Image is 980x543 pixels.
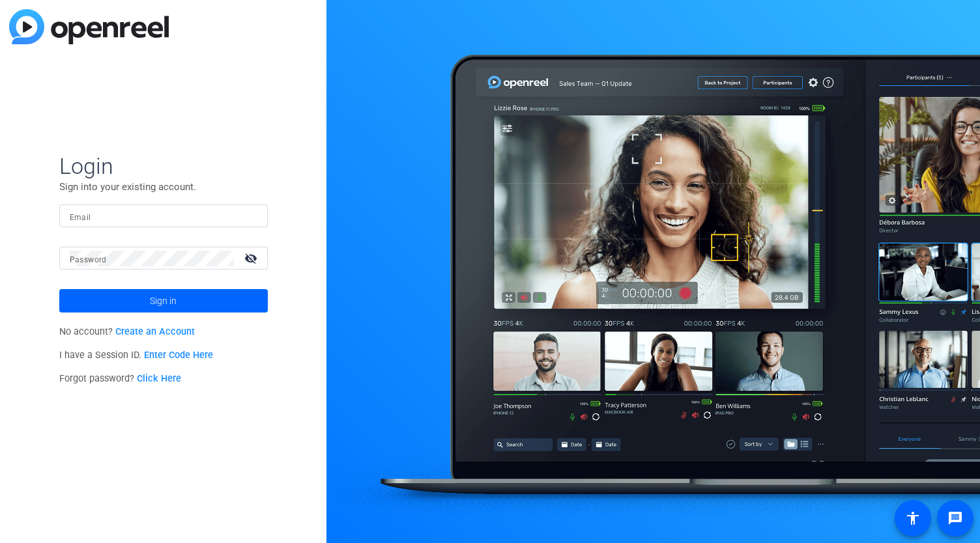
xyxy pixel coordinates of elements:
a: Enter Code Here [144,350,213,361]
mat-icon: message [947,510,963,526]
span: Forgot password? [59,373,182,384]
span: Login [59,152,268,180]
span: Sign in [150,285,177,317]
img: blue-gradient.svg [9,9,169,44]
mat-icon: accessibility [905,510,921,526]
mat-label: Email [70,213,91,222]
span: I have a Session ID. [59,350,214,361]
span: No account? [59,326,195,337]
p: Sign into your existing account. [59,180,268,194]
a: Create an Account [115,326,195,337]
a: Click Here [137,373,181,384]
mat-label: Password [70,255,107,264]
mat-icon: visibility_off [237,249,268,268]
button: Sign in [59,289,268,313]
input: Enter Email Address [70,208,257,224]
